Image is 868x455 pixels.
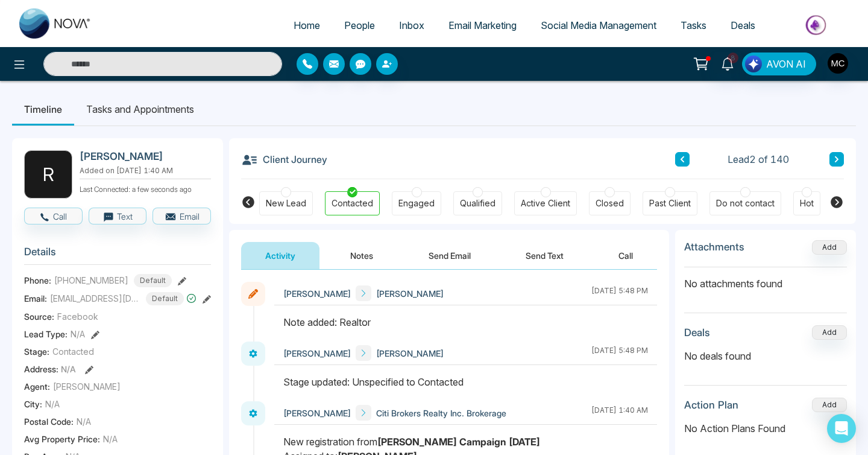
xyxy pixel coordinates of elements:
[684,421,847,436] p: No Action Plans Found
[266,197,306,209] div: New Lead
[19,8,92,39] img: Nova CRM Logo
[594,242,657,269] button: Call
[684,349,847,363] p: No deals found
[71,328,85,340] span: N/A
[812,241,847,252] span: Add
[745,56,762,72] img: Lead Flow
[541,19,656,31] span: Social Media Management
[387,14,436,37] a: Inbox
[12,93,74,126] li: Timeline
[502,242,588,269] button: Send Text
[24,380,50,393] span: Agent:
[54,274,128,287] span: [PHONE_NUMBER]
[77,415,91,428] span: N/A
[448,19,517,31] span: Email Marketing
[24,433,100,445] span: Avg Property Price :
[241,150,327,168] h3: Client Journey
[460,197,495,209] div: Qualified
[404,242,495,269] button: Send Email
[828,53,848,74] img: User Avatar
[591,285,648,301] div: [DATE] 5:48 PM
[684,267,847,291] p: No attachments found
[376,407,506,419] span: Citi Brokers Realty Inc. Brokerage
[283,407,351,419] span: [PERSON_NAME]
[436,14,529,37] a: Email Marketing
[668,14,719,37] a: Tasks
[24,150,72,199] div: R
[399,19,424,31] span: Inbox
[812,398,847,412] button: Add
[24,292,47,305] span: Email:
[728,52,738,63] span: 8
[713,52,742,74] a: 8
[24,363,76,375] span: Address:
[728,152,789,167] span: Lead 2 of 140
[827,414,856,443] div: Open Intercom Messenger
[241,242,319,269] button: Activity
[294,19,320,31] span: Home
[332,14,387,37] a: People
[521,197,570,209] div: Active Client
[681,19,706,31] span: Tasks
[596,197,624,209] div: Closed
[24,310,54,323] span: Source:
[344,19,375,31] span: People
[719,14,767,37] a: Deals
[52,345,94,358] span: Contacted
[591,405,648,421] div: [DATE] 1:40 AM
[24,415,74,428] span: Postal Code :
[45,398,60,410] span: N/A
[684,241,744,253] h3: Attachments
[812,240,847,255] button: Add
[283,347,351,360] span: [PERSON_NAME]
[24,398,42,410] span: City :
[80,182,211,195] p: Last Connected: a few seconds ago
[591,345,648,361] div: [DATE] 5:48 PM
[50,292,140,305] span: [EMAIL_ADDRESS][DOMAIN_NAME]
[812,325,847,340] button: Add
[398,197,435,209] div: Engaged
[684,326,710,339] h3: Deals
[731,19,755,31] span: Deals
[61,364,76,374] span: N/A
[332,197,373,209] div: Contacted
[684,399,738,411] h3: Action Plan
[80,165,211,176] p: Added on [DATE] 1:40 AM
[24,328,68,340] span: Lead Type:
[376,287,444,300] span: [PERSON_NAME]
[773,11,861,39] img: Market-place.gif
[153,208,211,224] button: Email
[53,380,121,393] span: [PERSON_NAME]
[24,208,83,224] button: Call
[103,433,118,445] span: N/A
[57,310,98,323] span: Facebook
[800,197,814,209] div: Hot
[74,93,206,126] li: Tasks and Appointments
[716,197,775,209] div: Do not contact
[24,274,51,287] span: Phone:
[766,57,806,71] span: AVON AI
[89,208,147,224] button: Text
[134,274,172,287] span: Default
[529,14,668,37] a: Social Media Management
[80,150,206,162] h2: [PERSON_NAME]
[649,197,691,209] div: Past Client
[283,287,351,300] span: [PERSON_NAME]
[281,14,332,37] a: Home
[146,292,184,305] span: Default
[376,347,444,360] span: [PERSON_NAME]
[326,242,397,269] button: Notes
[24,345,49,358] span: Stage:
[24,246,211,264] h3: Details
[742,52,816,75] button: AVON AI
